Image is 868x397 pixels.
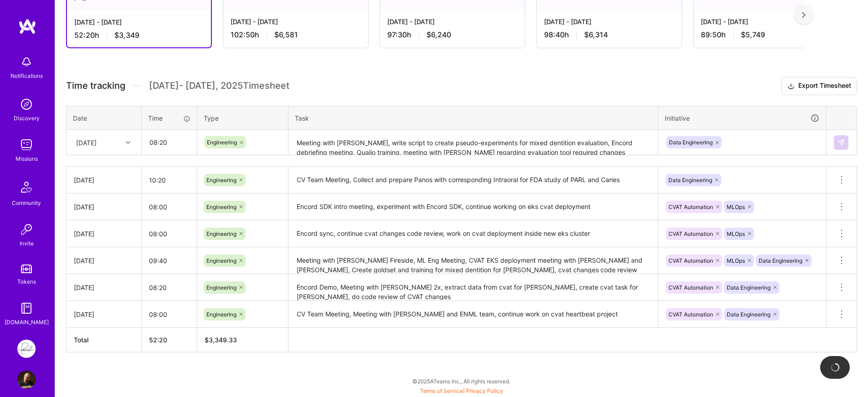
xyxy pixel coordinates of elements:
[701,17,831,26] div: [DATE] - [DATE]
[206,257,236,264] span: Engineering
[126,140,130,145] i: icon Chevron
[289,194,657,219] textarea: Encord SDK intro meeting, experiment with Encord SDK, continue working on eks cvat deployment
[289,302,657,327] textarea: CV Team Meeting, Meeting with [PERSON_NAME] and ENML team, continue work on cvat heartbeat project
[206,284,236,291] span: Engineering
[206,230,236,237] span: Engineering
[727,284,770,291] span: Data Engineering
[14,113,40,123] div: Discovery
[289,221,657,246] textarea: Encord sync, continue cvat changes code review, work on cvat deployment inside new eks cluster
[148,113,190,123] div: Time
[15,154,38,163] div: Missions
[15,176,37,198] img: Community
[289,248,657,273] textarea: Meeting with [PERSON_NAME] Fireside, ML Eng Meeting, CVAT EKS deployment meeting with [PERSON_NAM...
[205,336,237,344] span: $ 3,349.33
[828,361,841,374] img: loading
[420,387,503,394] span: |
[787,81,795,91] i: icon Download
[17,95,36,113] img: discovery
[420,387,463,394] a: Terms of Service
[17,371,36,389] img: User Avatar
[584,30,608,40] span: $6,314
[114,31,139,40] span: $3,349
[15,371,38,389] a: User Avatar
[288,106,658,130] th: Task
[544,17,674,26] div: [DATE] - [DATE]
[74,31,204,40] div: 52:20 h
[387,17,518,26] div: [DATE] - [DATE]
[142,222,197,246] input: HH:MM
[289,131,657,155] textarea: Meeting with [PERSON_NAME], write script to create pseudo-experiments for mixed dentition evaluat...
[231,30,361,40] div: 102:50 h
[17,277,36,286] div: Tokens
[669,139,713,146] span: Data Engineering
[466,387,503,394] a: Privacy Policy
[142,195,197,219] input: HH:MM
[727,230,745,237] span: MLOps
[668,311,713,318] span: CVAT Automation
[74,283,134,292] div: [DATE]
[76,137,97,147] div: [DATE]
[206,177,236,183] span: Engineering
[20,239,34,248] div: Invite
[426,30,451,40] span: $6,240
[142,275,197,300] input: HH:MM
[55,370,868,392] div: © 2025 ATeams Inc., All rights reserved.
[668,284,713,291] span: CVAT Automation
[17,53,36,71] img: bell
[387,30,518,40] div: 97:30 h
[15,340,38,358] a: Pearl: ML Engineering Team
[206,204,236,210] span: Engineering
[5,317,49,327] div: [DOMAIN_NAME]
[12,198,41,208] div: Community
[142,130,196,154] input: HH:MM
[781,77,857,95] button: Export Timesheet
[67,328,142,352] th: Total
[802,12,806,18] img: right
[289,168,657,193] textarea: CV Team Meeting, Collect and prepare Panos with corresponding Intraoral for FDA study of PARL and...
[834,135,849,150] div: null
[74,175,134,185] div: [DATE]
[727,257,745,264] span: MLOps
[274,30,298,40] span: $6,581
[701,30,831,40] div: 89:50 h
[142,328,197,352] th: 52:20
[10,71,43,81] div: Notifications
[74,256,134,265] div: [DATE]
[17,340,36,358] img: Pearl: ML Engineering Team
[668,204,713,210] span: CVAT Automation
[74,17,204,27] div: [DATE] - [DATE]
[544,30,674,40] div: 98:40 h
[727,311,770,318] span: Data Engineering
[759,257,802,264] span: Data Engineering
[197,106,288,130] th: Type
[727,204,745,210] span: MLOps
[668,230,713,237] span: CVAT Automation
[231,17,361,26] div: [DATE] - [DATE]
[668,177,712,183] span: Data Engineering
[74,229,134,239] div: [DATE]
[207,139,237,146] span: Engineering
[66,80,125,92] span: Time tracking
[18,18,36,35] img: logo
[142,168,197,192] input: HH:MM
[289,275,657,300] textarea: Encord Demo, Meeting with [PERSON_NAME] 2x, extract data from cvat for [PERSON_NAME], create cvat...
[74,202,134,212] div: [DATE]
[74,310,134,319] div: [DATE]
[142,302,197,326] input: HH:MM
[837,139,845,146] img: Submit
[17,220,36,239] img: Invite
[17,299,36,317] img: guide book
[149,80,289,92] span: [DATE] - [DATE] , 2025 Timesheet
[206,311,236,318] span: Engineering
[67,106,142,130] th: Date
[741,30,765,40] span: $5,749
[142,249,197,273] input: HH:MM
[21,265,32,273] img: tokens
[668,257,713,264] span: CVAT Automation
[665,113,820,123] div: Initiative
[17,136,36,154] img: teamwork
